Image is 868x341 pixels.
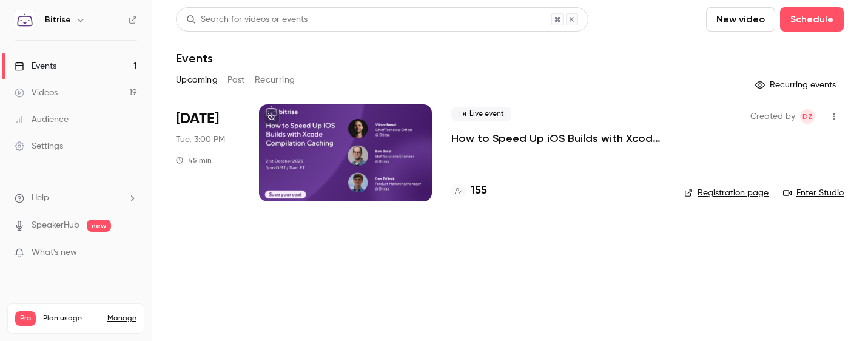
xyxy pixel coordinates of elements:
[684,187,769,199] a: Registration page
[176,155,212,165] div: 45 min
[451,107,511,121] span: Live event
[15,192,137,204] li: help-dropdown-opener
[176,104,240,201] div: Oct 21 Tue, 3:00 PM (Europe/London)
[750,75,844,95] button: Recurring events
[32,192,49,204] span: Help
[802,109,813,124] span: DŽ
[706,7,775,32] button: New video
[32,246,77,259] span: What's new
[186,13,308,26] div: Search for videos or events
[15,10,35,30] img: Bitrise
[15,311,36,326] span: Pro
[176,51,213,66] h1: Events
[123,248,137,258] iframe: Noticeable Trigger
[176,133,225,146] span: Tue, 3:00 PM
[32,219,79,232] a: SpeakerHub
[780,7,844,32] button: Schedule
[451,183,487,199] a: 155
[783,187,844,199] a: Enter Studio
[107,314,136,323] a: Manage
[87,220,111,232] span: new
[15,113,69,126] div: Audience
[15,60,56,72] div: Events
[471,183,487,199] h4: 155
[176,70,218,90] button: Upcoming
[255,70,295,90] button: Recurring
[176,109,219,129] span: [DATE]
[45,14,71,26] h6: Bitrise
[227,70,245,90] button: Past
[451,131,665,146] a: How to Speed Up iOS Builds with Xcode 26 Compilation Caching
[15,87,58,99] div: Videos
[800,109,815,124] span: Dan Žďárek
[15,140,63,152] div: Settings
[750,109,795,124] span: Created by
[43,314,100,323] span: Plan usage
